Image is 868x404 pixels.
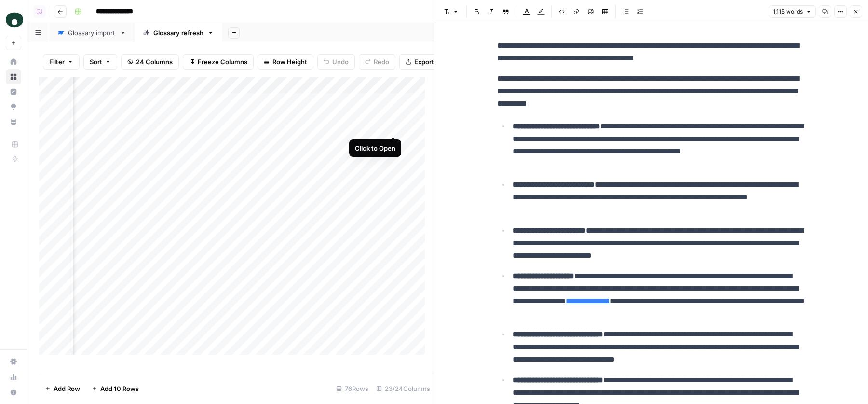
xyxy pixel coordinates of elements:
button: Workspace: Oyster [6,8,21,32]
button: Row Height [258,54,313,70]
button: Freeze Columns [183,54,254,70]
img: Oyster Logo [6,11,23,28]
div: Glossary import [68,28,116,38]
button: Help + Support [6,385,21,400]
a: Opportunities [6,99,21,114]
span: 1,115 words [773,7,803,16]
a: Glossary refresh [135,23,222,42]
button: Undo [317,54,355,70]
a: Usage [6,369,21,385]
button: Redo [359,54,395,70]
span: Undo [332,57,349,67]
a: Browse [6,69,21,84]
span: Sort [90,57,102,67]
div: 23/24 Columns [372,381,434,396]
span: Add 10 Rows [100,384,139,393]
a: Settings [6,354,21,369]
button: Export CSV [399,54,455,70]
button: Add 10 Rows [86,381,145,396]
div: Click to Open [355,143,395,153]
span: Freeze Columns [198,57,247,67]
button: Add Row [39,381,86,396]
a: Your Data [6,114,21,129]
span: Filter [49,57,65,67]
span: Redo [374,57,389,67]
div: 76 Rows [332,381,372,396]
div: Glossary refresh [153,28,203,38]
a: Home [6,54,21,70]
a: Insights [6,84,21,99]
span: Row Height [272,57,307,67]
button: 1,115 words [769,5,816,18]
button: Sort [83,54,117,70]
span: Add Row [54,384,80,393]
button: 24 Columns [121,54,179,70]
span: Export CSV [414,57,448,67]
button: Filter [43,54,80,70]
span: 24 Columns [136,57,173,67]
a: Glossary import [49,23,135,42]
